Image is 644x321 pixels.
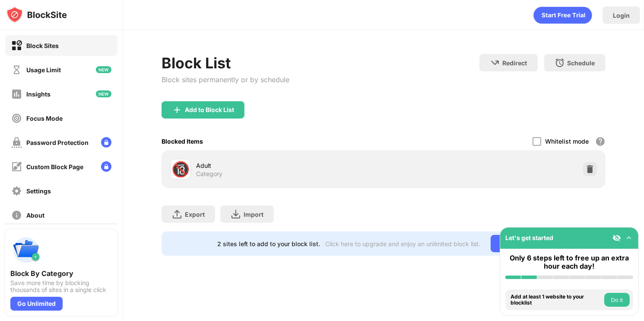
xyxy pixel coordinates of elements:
[96,66,111,73] img: new-icon.svg
[26,66,61,74] div: Usage Limit
[26,90,51,98] div: Insights
[505,254,633,270] div: Only 6 steps left to free up an extra hour each day!
[11,89,22,100] img: insights-off.svg
[11,113,22,124] img: focus-off.svg
[26,115,63,122] div: Focus Mode
[466,9,635,126] iframe: Sign in with Google Dialogue
[505,234,553,241] div: Let's get started
[26,42,59,49] div: Block Sites
[511,294,602,306] div: Add at least 1 website to your blocklist
[533,6,592,24] div: animation
[196,170,222,178] div: Category
[26,139,89,146] div: Password Protection
[26,163,83,170] div: Custom Block Page
[604,293,630,307] button: Do it
[10,269,112,278] div: Block By Category
[325,240,480,247] div: Click here to upgrade and enjoy an unlimited block list.
[11,186,22,196] img: settings-off.svg
[101,161,111,172] img: lock-menu.svg
[185,211,205,218] div: Export
[11,137,22,148] img: password-protection-off.svg
[11,161,22,172] img: customize-block-page-off.svg
[546,138,589,145] div: Whitelist mode
[6,6,67,23] img: logo-blocksite.svg
[10,234,41,266] img: push-categories.svg
[196,161,384,170] div: Adult
[171,160,190,178] div: 🔞
[11,210,22,221] img: about-off.svg
[612,234,621,242] img: eye-not-visible.svg
[185,106,234,113] div: Add to Block List
[26,187,51,195] div: Settings
[491,235,550,252] div: Go Unlimited
[96,90,111,97] img: new-icon.svg
[217,240,320,247] div: 2 sites left to add to your block list.
[10,297,63,311] div: Go Unlimited
[10,279,112,293] div: Save more time by blocking thousands of sites in a single click
[162,138,203,145] div: Blocked Items
[625,234,633,242] img: omni-setup-toggle.svg
[26,212,44,219] div: About
[11,64,22,75] img: time-usage-off.svg
[244,211,263,218] div: Import
[101,137,111,148] img: lock-menu.svg
[11,40,22,51] img: block-on.svg
[162,75,289,84] div: Block sites permanently or by schedule
[162,54,289,72] div: Block List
